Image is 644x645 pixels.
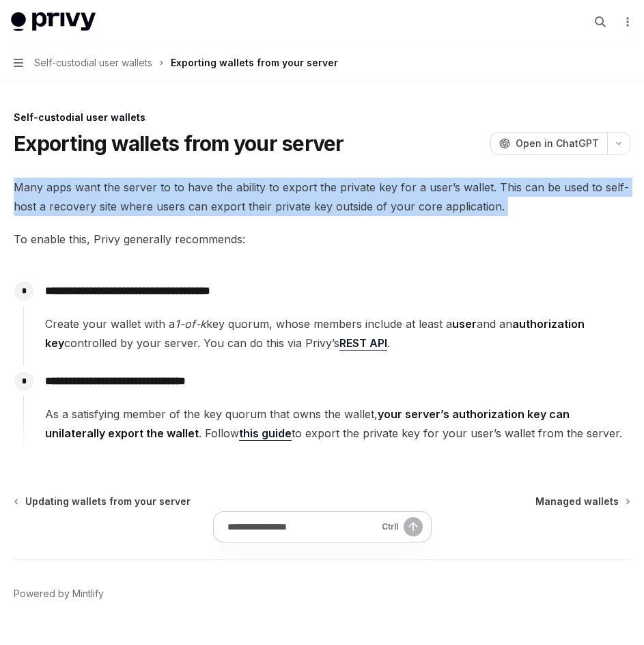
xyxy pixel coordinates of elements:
span: As a satisfying member of the key quorum that owns the wallet, . Follow to export the private key... [45,404,630,443]
span: Open in ChatGPT [516,137,599,150]
input: Ask a question... [227,512,376,542]
img: light logo [11,12,96,31]
a: Managed wallets [535,495,629,508]
a: this guide [239,426,292,441]
span: Create your wallet with a key quorum, whose members include at least a and an controlled by your ... [45,314,630,353]
span: Managed wallets [535,495,619,508]
em: 1-of-k [175,317,206,331]
span: Self-custodial user wallets [34,55,152,71]
span: To enable this, Privy generally recommends: [14,230,630,249]
button: More actions [619,12,633,31]
button: Open search [589,11,611,33]
div: Exporting wallets from your server [171,55,338,71]
button: Send message [404,517,423,536]
a: Updating wallets from your server [15,495,191,508]
span: Updating wallets from your server [25,495,191,508]
div: Self-custodial user wallets [14,111,630,124]
strong: user [452,317,477,331]
h1: Exporting wallets from your server [14,131,344,156]
a: Powered by Mintlify [14,587,104,601]
span: Many apps want the server to to have the ability to export the private key for a user’s wallet. T... [14,178,630,216]
button: Open in ChatGPT [490,132,607,155]
a: REST API [339,336,387,351]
